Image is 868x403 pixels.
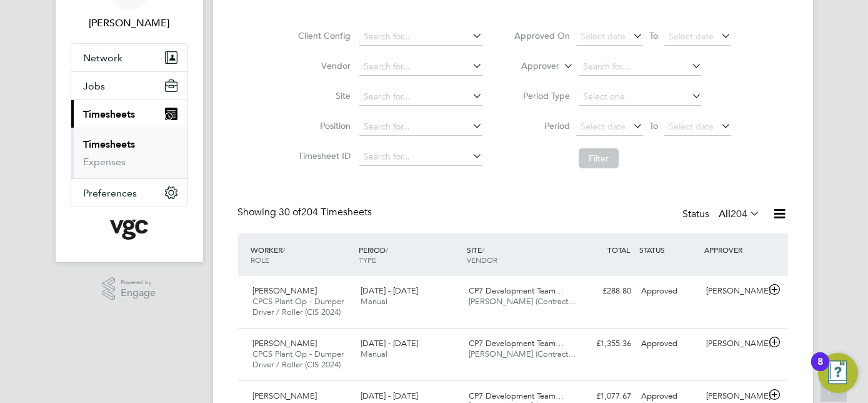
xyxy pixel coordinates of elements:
span: Preferences [84,187,137,199]
div: [PERSON_NAME] [701,281,766,302]
a: Go to home page [71,220,188,240]
span: Manual [361,296,387,307]
button: Filter [579,148,619,168]
label: Vendor [294,60,351,71]
div: Timesheets [71,128,187,178]
div: Approved [637,281,702,302]
div: STATUS [637,238,702,261]
input: Search for... [359,28,482,46]
div: SITE [464,238,572,271]
div: £288.80 [572,281,637,302]
span: Select date [669,121,714,132]
span: Engage [121,288,156,298]
label: Site [294,90,351,101]
button: Open Resource Center, 8 new notifications [818,353,858,393]
div: WORKER [248,238,356,271]
span: CP7 Development Team… [469,285,564,296]
button: Timesheets [71,100,187,128]
a: Expenses [84,156,126,168]
input: Search for... [359,88,482,106]
span: Daniel Goldstone [71,16,188,31]
button: Jobs [71,72,187,99]
span: Select date [669,31,714,42]
span: [PERSON_NAME] (Contract… [469,349,576,359]
span: Manual [361,349,387,359]
span: TOTAL [608,245,631,255]
span: [PERSON_NAME] (Contract… [469,296,576,307]
label: Approved On [514,30,570,41]
span: Timesheets [84,108,136,120]
div: [PERSON_NAME] [701,334,766,354]
label: Period [514,120,570,131]
span: Jobs [84,80,106,92]
span: To [646,28,662,44]
span: [PERSON_NAME] [253,390,317,401]
input: Search for... [579,58,702,76]
span: [DATE] - [DATE] [361,338,418,349]
span: [DATE] - [DATE] [361,390,418,401]
a: Timesheets [84,138,136,150]
div: Status [683,206,763,223]
a: Powered byEngage [102,277,156,301]
span: 204 [731,208,748,220]
div: APPROVER [701,238,766,261]
span: Select date [581,31,626,42]
span: [DATE] - [DATE] [361,285,418,296]
span: [PERSON_NAME] [253,285,317,296]
label: Position [294,120,351,131]
span: CP7 Development Team… [469,338,564,349]
button: Preferences [71,179,187,207]
span: / [482,245,484,255]
span: CPCS Plant Op - Dumper Driver / Roller (CIS 2024) [253,296,344,317]
input: Search for... [359,58,482,76]
span: / [283,245,286,255]
label: Timesheet ID [294,150,351,161]
div: PERIOD [356,238,464,271]
span: CPCS Plant Op - Dumper Driver / Roller (CIS 2024) [253,349,344,370]
input: Select one [579,88,702,106]
button: Network [71,44,187,71]
span: CP7 Development Team… [469,390,564,401]
div: £1,355.36 [572,334,637,354]
span: Network [84,52,123,64]
label: Period Type [514,90,570,101]
span: / [386,245,388,255]
span: Powered by [121,277,156,288]
div: Approved [637,334,702,354]
input: Search for... [359,148,482,166]
span: VENDOR [467,255,497,265]
label: All [719,208,761,220]
span: To [646,118,662,134]
span: [PERSON_NAME] [253,338,317,349]
span: ROLE [251,255,270,265]
span: TYPE [359,255,376,265]
label: Approver [503,60,559,73]
div: Showing [238,206,375,219]
label: Client Config [294,30,351,41]
span: 30 of [279,206,302,218]
input: Search for... [359,118,482,136]
span: 204 Timesheets [279,206,372,218]
div: 8 [817,362,823,378]
img: vgcgroup-logo-retina.png [110,220,148,240]
span: Select date [581,121,626,132]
